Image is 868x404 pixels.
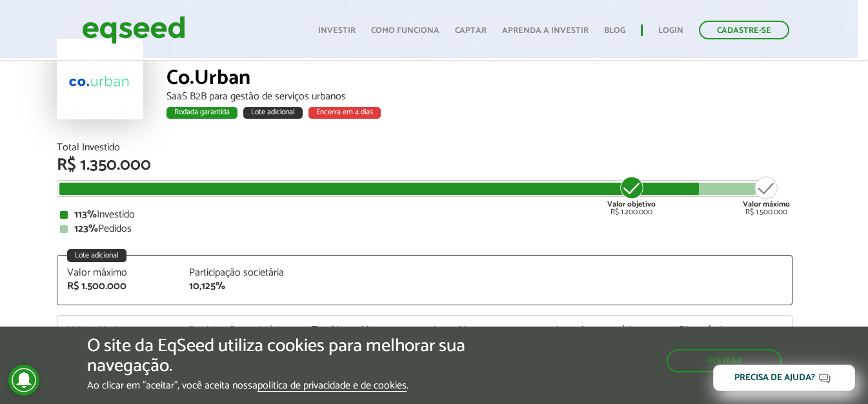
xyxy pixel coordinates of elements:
div: Investido [60,210,789,220]
h5: O site da EqSeed utiliza cookies para melhorar sua navegação. [87,336,504,376]
strong: 123% [74,220,98,237]
div: R$ 1.200.000 [607,175,656,216]
a: política de privacidade e de cookies [257,381,407,392]
div: Participação societária [189,268,292,278]
p: Ao clicar em "aceitar", você aceita nossa . [87,379,504,392]
div: Total Investido [57,143,792,153]
div: R$ 1.500.000 [743,175,790,216]
div: Rodada garantida [167,107,237,119]
a: Login [658,26,683,35]
img: EqSeed [82,13,185,47]
a: Captar [455,26,487,35]
div: Lote adicional [67,249,126,262]
a: Cadastre-se [699,21,789,39]
div: Participação societária [189,325,292,336]
div: Investidores [434,325,537,336]
div: R$ 1.500.000 [67,281,170,292]
div: Encerra em 4 dias [308,107,381,119]
div: Valor objetivo [67,325,170,336]
div: Pedidos [60,224,789,234]
div: Lote adicional [243,107,303,119]
div: SaaS B2B para gestão de serviços urbanos [167,92,792,102]
a: Investir [318,26,356,35]
div: Investimento mínimo [556,325,660,336]
div: Co.Urban [167,68,792,92]
a: Como funciona [371,26,439,35]
div: R$ 1.350.000 [57,157,792,174]
div: Disponível [679,325,782,336]
a: Aprenda a investir [502,26,589,35]
a: Blog [604,26,625,35]
strong: Valor objetivo [607,198,656,210]
div: 10,125% [189,281,292,292]
button: Aceitar [667,349,782,372]
strong: 113% [74,206,97,223]
strong: Valor máximo [743,198,790,210]
div: Valor máximo [67,268,170,278]
div: Total investido [312,325,415,336]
